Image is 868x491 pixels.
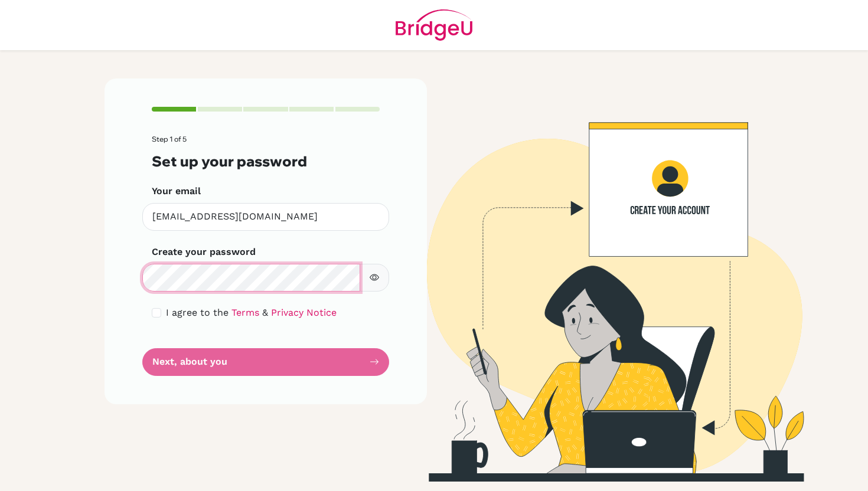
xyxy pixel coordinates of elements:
[142,203,389,231] input: Insert your email*
[271,307,337,318] a: Privacy Notice
[152,153,380,170] h3: Set up your password
[231,307,259,318] a: Terms
[152,245,256,259] label: Create your password
[262,307,268,318] span: &
[166,307,229,318] span: I agree to the
[152,135,187,143] span: Step 1 of 5
[152,184,201,198] label: Your email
